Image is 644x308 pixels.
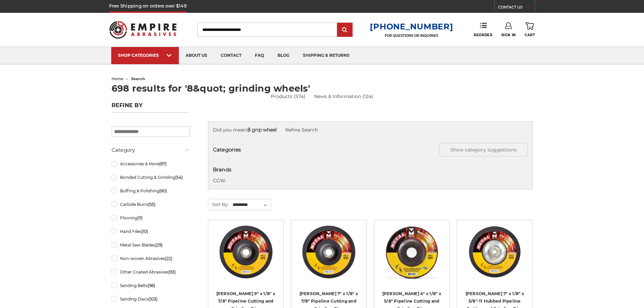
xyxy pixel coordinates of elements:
[525,22,535,37] a: Cart
[148,202,156,207] span: (55)
[137,215,143,220] span: (11)
[112,212,190,224] a: Flooring(11)
[112,185,190,197] a: Buffing & Polishing(60)
[247,127,277,133] strong: 8 grip wheel
[214,47,248,64] a: contact
[112,280,190,291] a: Sanding Belts(96)
[296,47,356,64] a: shipping & returns
[118,53,172,58] div: SHOP CATEGORIES
[379,225,445,290] a: Mercer 4" x 1/8" x 5/8 Cutting and Light Grinding Wheel
[165,256,172,261] span: (22)
[213,126,528,134] div: Did you mean:
[219,225,273,279] img: Mercer 9" x 1/8" x 7/8 Cutting and Light Grinding Wheel
[370,33,453,38] p: FOR QUESTIONS OR INQUIRIES
[213,177,225,184] a: CGW
[208,199,229,209] label: Sort By:
[468,225,522,279] img: Mercer 7" x 1/8" x 5/8"-11 Hubbed Cutting and Light Grinding Wheel
[179,47,214,64] a: about us
[112,198,190,210] a: Carbide Burrs(55)
[112,226,190,237] a: Hand Files(10)
[213,225,279,290] a: Mercer 9" x 1/8" x 7/8 Cutting and Light Grinding Wheel
[285,127,318,133] a: Refine Search
[498,3,535,13] a: CONTACT US
[296,225,361,290] a: Mercer 7" x 1/8" x 7/8 Cutting and Light Grinding Wheel
[159,161,167,166] span: (67)
[302,225,356,279] img: Mercer 7" x 1/8" x 7/8 Cutting and Light Grinding Wheel
[213,166,528,174] h5: Brands
[271,93,305,100] a: Products (574)
[248,47,271,64] a: faq
[474,33,492,37] span: Reorder
[175,175,183,180] span: (54)
[112,84,533,93] h1: 698 results for '8&quot; grinding wheels'
[462,225,527,290] a: Mercer 7" x 1/8" x 5/8"-11 Hubbed Cutting and Light Grinding Wheel
[131,76,145,81] span: search
[439,143,528,157] button: Show category suggestions
[112,293,190,305] a: Sanding Discs(103)
[141,229,148,234] span: (10)
[388,245,435,259] a: Quick view
[112,146,190,154] h5: Category
[232,200,271,210] select: Sort By:
[370,22,453,31] a: [PHONE_NUMBER]
[525,33,535,37] span: Cart
[385,225,439,279] img: Mercer 4" x 1/8" x 5/8 Cutting and Light Grinding Wheel
[112,266,190,278] a: Other Coated Abrasives(93)
[155,242,163,247] span: (29)
[471,245,518,259] a: Quick view
[112,76,123,81] a: home
[338,23,352,37] input: Submit
[112,171,190,183] a: Bonded Cutting & Grinding(54)
[109,17,177,43] img: Empire Abrasives
[501,33,516,37] span: Sign In
[148,283,155,288] span: (96)
[112,253,190,264] a: Non-woven Abrasives(22)
[213,143,528,157] h5: Categories
[159,188,167,193] span: (60)
[112,239,190,251] a: Metal Saw Blades(29)
[168,269,176,275] span: (93)
[112,102,190,113] h5: Refine by
[222,245,269,259] a: Quick view
[112,158,190,170] a: Accessories & More(67)
[271,47,296,64] a: blog
[148,297,158,302] span: (103)
[474,22,492,37] a: Reorder
[314,93,373,100] a: News & Information (124)
[305,245,352,259] a: Quick view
